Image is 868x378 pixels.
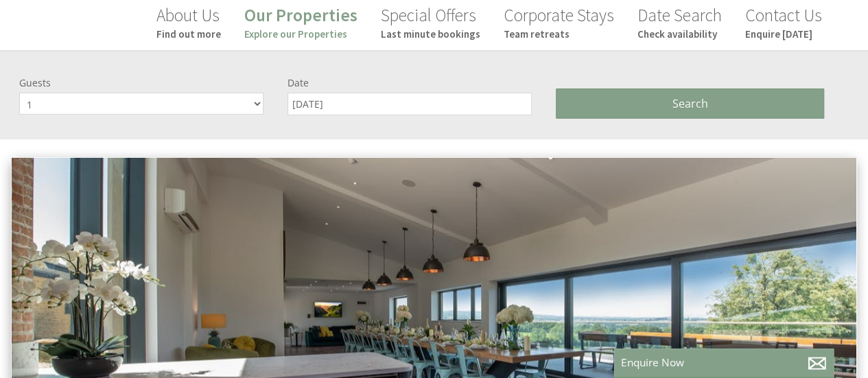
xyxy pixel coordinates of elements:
[381,4,480,40] a: Special OffersLast minute bookings
[288,93,532,115] input: Arrival Date
[381,27,480,40] small: Last minute bookings
[504,4,614,40] a: Corporate StaysTeam retreats
[556,88,824,119] button: Search
[156,27,221,40] small: Find out more
[637,4,722,40] a: Date SearchCheck availability
[745,4,822,40] a: Contact UsEnquire [DATE]
[244,27,357,40] small: Explore our Properties
[288,76,532,89] label: Date
[621,355,827,370] p: Enquire Now
[745,27,822,40] small: Enquire [DATE]
[637,27,722,40] small: Check availability
[504,27,614,40] small: Team retreats
[19,76,263,89] label: Guests
[672,96,708,111] span: Search
[244,4,357,40] a: Our PropertiesExplore our Properties
[156,4,221,40] a: About UsFind out more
